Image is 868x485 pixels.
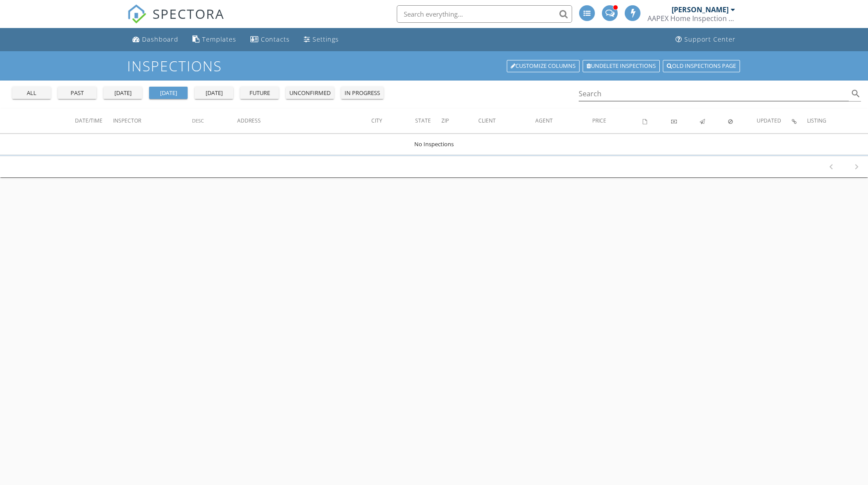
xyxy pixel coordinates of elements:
[153,4,224,23] span: SPECTORA
[247,32,293,48] a: Contacts
[75,109,113,133] th: Date/Time: Not sorted.
[192,117,204,124] span: Desc
[807,109,868,133] th: Listing: Not sorted.
[700,109,728,133] th: Published: Not sorted.
[441,117,449,124] span: Zip
[592,117,606,124] span: Price
[341,87,384,99] button: in progress
[397,5,572,23] input: Search everything...
[113,117,141,124] span: Inspector
[757,117,781,124] span: Updated
[757,109,792,133] th: Updated: Not sorted.
[507,60,580,72] a: Customize Columns
[792,109,807,133] th: Inspection Details: Not sorted.
[127,58,741,74] h1: Inspections
[244,89,275,98] div: future
[441,109,478,133] th: Zip: Not sorted.
[240,87,279,99] button: future
[579,87,849,101] input: Search
[192,109,238,133] th: Desc: Not sorted.
[671,109,700,133] th: Paid: Not sorted.
[153,89,184,98] div: [DATE]
[58,87,96,99] button: past
[672,5,729,14] div: [PERSON_NAME]
[195,87,233,99] button: [DATE]
[663,60,740,72] a: Old inspections page
[189,32,240,48] a: Templates
[237,117,261,124] span: Address
[107,89,139,98] div: [DATE]
[371,117,382,124] span: City
[16,89,47,98] div: all
[415,109,441,133] th: State: Not sorted.
[198,89,230,98] div: [DATE]
[12,87,51,99] button: all
[478,117,496,124] span: Client
[850,88,861,99] i: search
[75,117,103,124] span: Date/Time
[127,12,224,30] a: SPECTORA
[261,35,290,43] div: Contacts
[286,87,334,99] button: unconfirmed
[371,109,415,133] th: City: Not sorted.
[61,89,93,98] div: past
[647,14,735,23] div: AAPEX Home Inspection Services
[535,117,553,124] span: Agent
[643,109,671,133] th: Agreements signed: Not sorted.
[142,35,178,43] div: Dashboard
[289,89,331,98] div: unconfirmed
[313,35,339,43] div: Settings
[415,117,431,124] span: State
[672,32,739,48] a: Support Center
[129,32,182,48] a: Dashboard
[592,109,642,133] th: Price: Not sorted.
[149,87,188,99] button: [DATE]
[202,35,236,43] div: Templates
[237,109,371,133] th: Address: Not sorted.
[300,32,342,48] a: Settings
[583,60,660,72] a: Undelete inspections
[103,87,142,99] button: [DATE]
[807,117,826,124] span: Listing
[728,109,757,133] th: Canceled: Not sorted.
[127,4,146,24] img: The Best Home Inspection Software - Spectora
[684,35,736,43] div: Support Center
[113,109,192,133] th: Inspector: Not sorted.
[535,109,592,133] th: Agent: Not sorted.
[345,89,380,98] div: in progress
[478,109,535,133] th: Client: Not sorted.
